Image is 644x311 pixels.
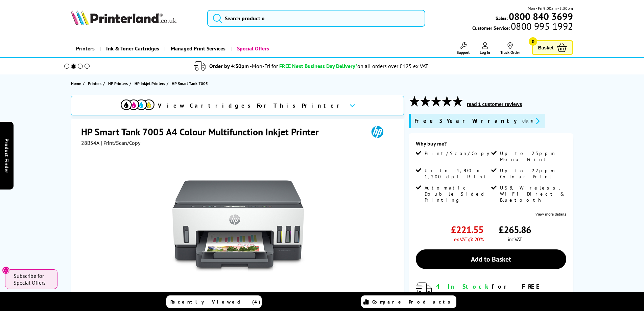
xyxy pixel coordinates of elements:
[454,236,483,243] span: ex VAT @ 20%
[357,63,428,69] div: on all orders over £125 ex VAT
[436,283,566,298] div: for FREE Next Day Delivery
[3,138,10,173] span: Product Finder
[71,40,100,57] a: Printers
[528,5,573,12] span: Mon - Fri 9:00am - 5:30pm
[425,150,494,156] span: Print/Scan/Copy
[106,40,159,57] span: Ink & Toner Cartridges
[457,50,470,55] span: Support
[500,150,565,162] span: Up to 23ppm Mono Print
[170,299,261,305] span: Recently Viewed (4)
[500,168,565,180] span: Up to 22ppm Colour Print
[451,223,483,236] span: £221.55
[108,80,128,87] span: HP Printers
[166,295,262,308] a: Recently Viewed (4)
[520,117,542,125] button: promo-description
[172,80,208,87] span: HP Smart Tank 7005
[121,99,154,110] img: cmyk-icon.svg
[480,50,490,55] span: Log In
[71,10,199,26] a: Printerland Logo
[71,80,81,87] span: Home
[499,223,531,236] span: £265.86
[510,23,573,29] span: 0800 995 1992
[88,80,103,87] a: Printers
[71,10,176,25] img: Printerland Logo
[414,117,517,125] span: Free 3 Year Warranty
[500,185,565,203] span: USB, Wireless, Wi-Fi Direct & Bluetooth
[529,37,537,46] span: 0
[361,295,456,308] a: Compare Products
[2,266,10,274] button: Close
[480,42,490,55] a: Log In
[538,43,553,52] span: Basket
[532,40,573,55] a: Basket 0
[158,102,344,109] span: View Cartridges For This Printer
[508,13,573,20] a: 0800 840 3699
[164,40,231,57] a: Managed Print Services
[472,23,573,31] span: Customer Service:
[425,168,490,180] span: Up to 4,800 x 1,200 dpi Print
[496,15,508,21] span: Sales:
[135,80,167,87] a: HP Inkjet Printers
[172,80,210,87] a: HP Smart Tank 7005
[457,42,470,55] a: Support
[108,80,129,87] a: HP Printers
[207,10,425,27] input: Search product o
[88,80,101,87] span: Printers
[231,40,274,57] a: Special Offers
[81,139,99,146] span: 28B54A
[500,42,520,55] a: Track Order
[209,63,278,69] span: Order by 4:30pm -
[135,80,165,87] span: HP Inkjet Printers
[81,126,326,138] h1: HP Smart Tank 7005 A4 Colour Multifunction Inkjet Printer
[100,40,164,57] a: Ink & Toner Cartridges
[55,60,568,72] li: modal_delivery
[416,140,566,150] div: Why buy me?
[14,272,51,286] span: Subscribe for Special Offers
[535,212,566,217] a: View more details
[71,80,83,87] a: Home
[372,299,454,305] span: Compare Products
[509,10,573,23] b: 0800 840 3699
[465,101,524,107] button: read 1 customer reviews
[252,63,278,69] span: Mon-Fri for
[279,63,357,69] span: FREE Next Business Day Delivery*
[362,126,393,138] img: HP
[425,185,490,203] span: Automatic Double Sided Printing
[172,160,305,292] img: HP Smart Tank 7005
[436,283,492,290] span: 4 In Stock
[101,139,140,146] span: | Print/Scan/Copy
[416,249,566,269] a: Add to Basket
[508,236,522,243] span: inc VAT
